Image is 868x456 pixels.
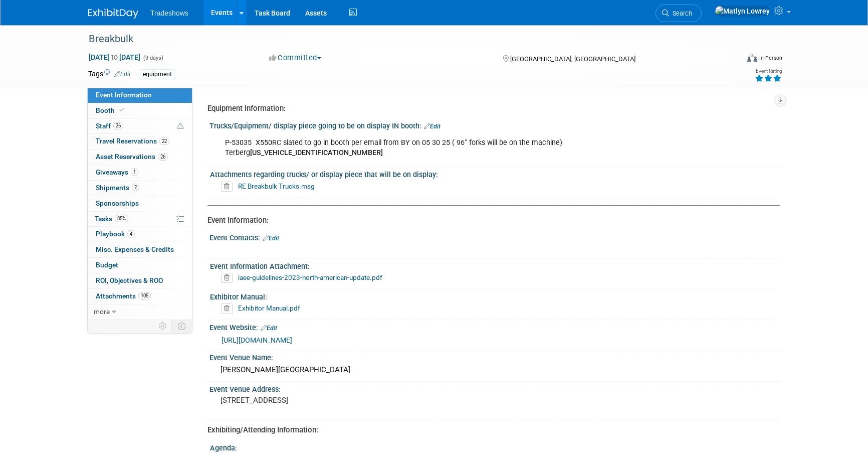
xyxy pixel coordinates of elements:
div: In-Person [759,54,782,62]
div: Attachments regarding trucks/ or display piece that will be on display: [210,167,775,180]
span: 4 [127,230,135,238]
span: Potential Scheduling Conflict -- at least one attendee is tagged in another overlapping event. [177,122,184,131]
span: to [110,53,119,61]
span: Travel Reservations [96,137,169,145]
pre: [STREET_ADDRESS] [221,396,436,405]
a: Playbook4 [88,227,192,242]
div: Event Rating [755,69,782,74]
a: Delete attachment? [221,305,237,312]
a: Budget [88,258,192,273]
div: P-53035 X550RC slated to go in booth per email from BY on 05 30 25 ( 96" forks will be on the mac... [218,133,670,163]
div: [PERSON_NAME][GEOGRAPHIC_DATA] [217,362,772,378]
a: Exhibitor Manual.pdf [238,304,300,312]
span: 26 [113,122,123,129]
img: ExhibitDay [88,9,138,19]
div: equipment [140,69,175,80]
a: Delete attachment? [221,274,237,281]
td: Personalize Event Tab Strip [154,320,172,333]
a: Search [656,5,702,22]
a: iaee-guidelines-2023-north-american-update.pdf [238,273,382,281]
div: Breakbulk [85,30,723,48]
span: 85% [115,215,128,222]
span: Sponsorships [96,199,139,207]
a: Shipments2 [88,181,192,196]
a: ROI, Objectives & ROO [88,273,192,288]
span: Giveaways [96,168,138,176]
span: Tasks [95,215,128,223]
div: Event Format [679,52,782,67]
span: Tradeshows [150,9,188,17]
td: Toggle Event Tabs [172,320,192,333]
span: 105 [138,292,151,299]
div: Trucks/Equipment/ display piece going to be on display IN booth: [209,118,780,131]
a: Delete attachment? [221,183,237,190]
div: Event Venue Name: [209,350,780,363]
div: Equipment Information: [207,103,772,114]
span: Booth [96,106,126,114]
div: Event Website: [209,320,780,333]
i: Booth reservation complete [119,107,124,113]
a: Edit [263,235,279,242]
a: Booth [88,103,192,118]
div: Exhibiting/Attending Information: [207,425,772,435]
img: Matlyn Lowrey [715,6,770,17]
a: Giveaways1 [88,165,192,180]
span: (3 days) [142,55,163,61]
a: Event Information [88,88,192,103]
img: Format-Inperson.png [747,54,757,62]
span: Shipments [96,184,139,192]
a: Sponsorships [88,196,192,211]
span: Search [669,10,692,17]
td: Tags [88,69,131,80]
div: Exhibitor Manual: [210,289,775,302]
a: Travel Reservations22 [88,134,192,149]
span: Asset Reservations [96,153,168,161]
a: Misc. Expenses & Credits [88,242,192,257]
div: Event Information: [207,215,772,226]
span: Attachments [96,292,151,300]
button: Committed [266,53,325,63]
div: Event Venue Address: [209,382,780,394]
span: Budget [96,261,118,269]
div: Agenda: [210,440,775,453]
div: Event Information Attachment: [210,259,775,271]
a: Attachments105 [88,289,192,304]
a: Edit [424,123,441,130]
span: [DATE] [DATE] [88,53,141,62]
a: RE Breakbulk Trucks.msg [238,182,315,190]
span: 2 [132,184,139,191]
span: ROI, Objectives & ROO [96,276,163,284]
div: Event Contacts: [209,230,780,243]
a: Asset Reservations26 [88,149,192,165]
span: Staff [96,122,123,130]
span: 26 [158,153,168,161]
a: more [88,305,192,320]
span: Misc. Expenses & Credits [96,245,174,253]
span: more [94,308,110,316]
span: [GEOGRAPHIC_DATA], [GEOGRAPHIC_DATA] [510,55,635,63]
span: 1 [131,168,138,176]
span: 22 [159,137,169,145]
span: Playbook [96,230,135,238]
b: [US_VEHICLE_IDENTIFICATION_NUMBER] [250,148,383,157]
span: Event Information [96,91,152,99]
a: Staff26 [88,119,192,134]
a: [URL][DOMAIN_NAME] [222,336,292,344]
a: Edit [261,325,277,332]
a: Tasks85% [88,212,192,227]
a: Edit [114,71,131,78]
